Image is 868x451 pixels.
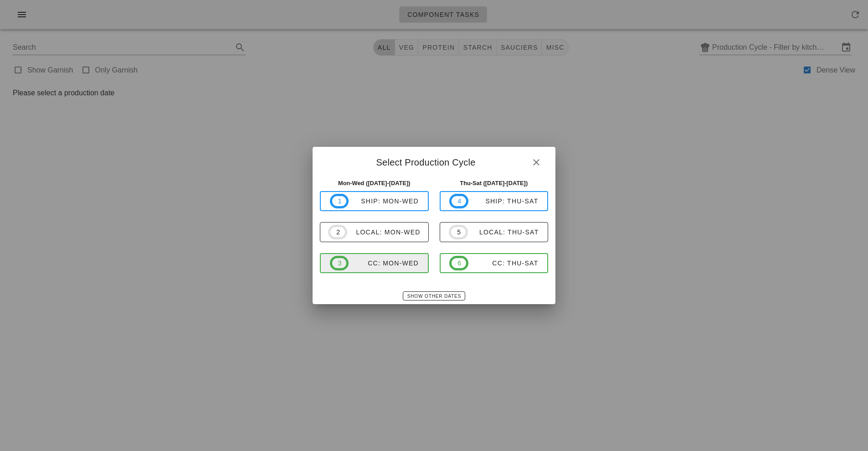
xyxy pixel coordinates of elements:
div: ship: Thu-Sat [468,197,539,205]
span: 4 [457,196,461,206]
button: 6CC: Thu-Sat [440,253,549,273]
span: 1 [338,196,341,206]
strong: Thu-Sat ([DATE]-[DATE]) [460,180,528,187]
div: Select Production Cycle [313,147,555,175]
div: CC: Mon-Wed [349,259,419,267]
span: 3 [338,258,341,268]
div: ship: Mon-Wed [349,197,419,205]
button: Show Other Dates [403,291,465,301]
span: Show Other Dates [407,294,461,299]
button: 3CC: Mon-Wed [320,253,429,273]
button: 5local: Thu-Sat [440,222,549,242]
button: 2local: Mon-Wed [320,222,429,242]
div: local: Mon-Wed [347,228,421,236]
span: 6 [457,258,461,268]
button: 1ship: Mon-Wed [320,191,429,211]
span: 5 [457,227,460,237]
div: local: Thu-Sat [468,228,539,236]
div: CC: Thu-Sat [468,259,539,267]
span: 2 [336,227,339,237]
strong: Mon-Wed ([DATE]-[DATE]) [338,180,411,187]
button: 4ship: Thu-Sat [440,191,549,211]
